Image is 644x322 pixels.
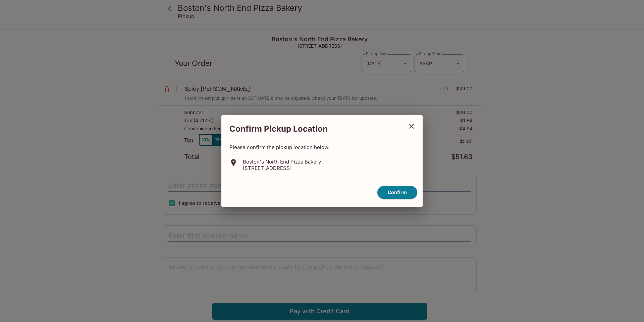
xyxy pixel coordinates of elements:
p: Please confirm the pickup location below. [229,144,415,150]
p: [STREET_ADDRESS] [243,165,321,171]
button: close [403,118,420,135]
p: Boston's North End Pizza Bakery [243,158,321,165]
button: confirm [377,186,417,199]
h2: Confirm Pickup Location [221,121,403,137]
